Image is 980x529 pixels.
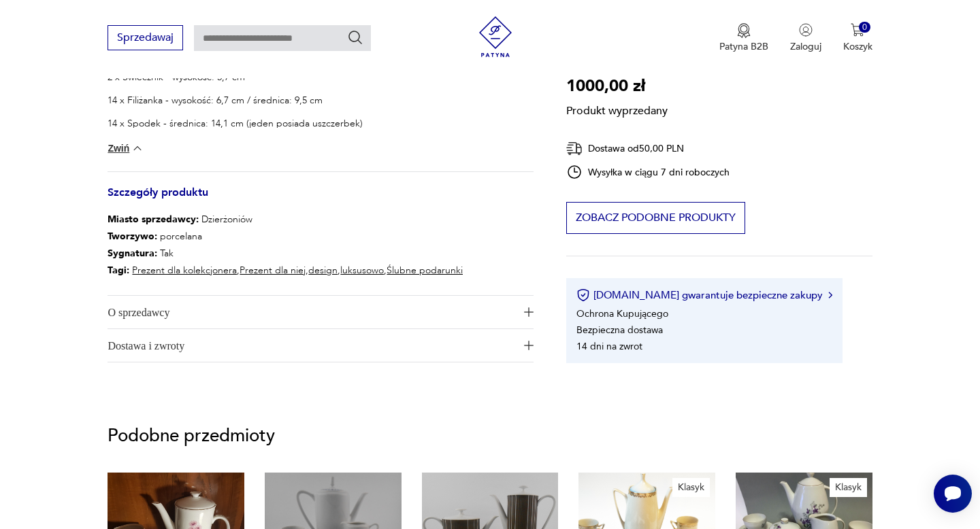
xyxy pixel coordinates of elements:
[737,23,751,38] img: Ikona medalu
[108,25,183,50] button: Sprzedawaj
[108,264,129,277] b: Tagi:
[799,23,813,37] img: Ikonka użytkownika
[387,264,463,277] a: Ślubne podarunki
[108,228,463,245] p: porcelana
[108,296,534,328] button: Ikona plusaO sprzedawcy
[108,428,872,444] p: Podobne przedmioty
[108,213,199,226] b: Miasto sprzedawcy :
[859,22,870,33] div: 0
[576,307,668,320] li: Ochrona Kupującego
[108,247,157,260] b: Sygnatura :
[524,307,534,317] img: Ikona plusa
[108,117,534,131] p: 14 x Spodek - średnica: 14,1 cm (jeden posiada uszczerbek)
[851,23,864,37] img: Ikona koszyka
[566,73,668,99] p: 1000,00 zł
[108,141,144,155] button: Zwiń
[576,288,590,302] img: Ikona certyfikatu
[828,292,832,298] img: Ikona strzałki w prawo
[108,296,514,328] span: O sprzedawcy
[566,202,745,234] button: Zobacz podobne produkty
[108,262,463,279] p: , , , ,
[576,323,663,336] li: Bezpieczna dostawa
[843,40,872,53] p: Koszyk
[524,341,534,350] img: Ikona plusa
[934,475,972,513] iframe: Smartsupp widget button
[566,140,730,157] div: Dostawa od 50,00 PLN
[475,16,516,57] img: Patyna - sklep z meblami i dekoracjami vintage
[719,40,768,53] p: Patyna B2B
[566,99,668,118] p: Produkt wyprzedany
[108,230,157,243] b: Tworzywo :
[132,264,237,277] a: Prezent dla kolekcjonera
[576,339,642,352] li: 14 dni na zwrot
[308,264,338,277] a: design
[108,329,514,362] span: Dostawa i zwroty
[108,329,534,362] button: Ikona plusaDostawa i zwroty
[108,188,534,211] h3: Szczegóły produktu
[790,40,821,53] p: Zaloguj
[576,288,832,302] button: [DOMAIN_NAME] gwarantuje bezpieczne zakupy
[240,264,306,277] a: Prezent dla niej
[108,34,183,44] a: Sprzedawaj
[719,23,768,53] button: Patyna B2B
[340,264,384,277] a: luksusowo
[108,94,534,107] p: 14 x Filiżanka - wysokość: 6,7 cm / średnica: 9,5 cm
[131,141,144,155] img: chevron down
[843,23,872,53] button: 0Koszyk
[566,140,583,157] img: Ikona dostawy
[790,23,821,53] button: Zaloguj
[108,245,463,262] p: Tak
[108,211,463,228] p: Dzierżoniów
[719,23,768,53] a: Ikona medaluPatyna B2B
[347,29,363,46] button: Szukaj
[566,164,730,180] div: Wysyłka w ciągu 7 dni roboczych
